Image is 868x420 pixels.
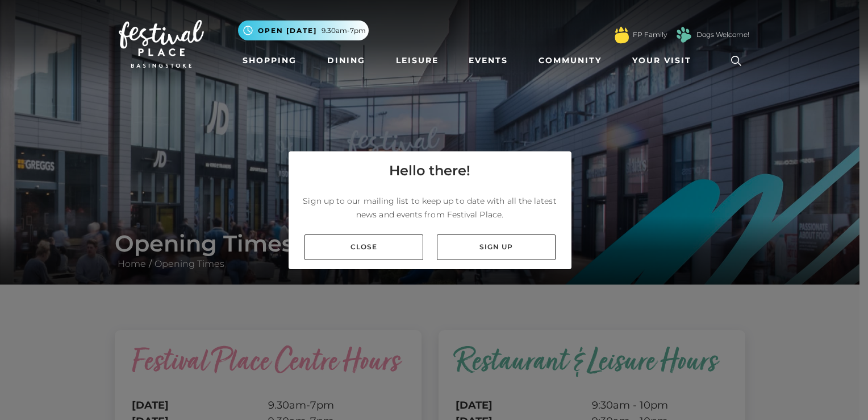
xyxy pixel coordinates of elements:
button: Open [DATE] 9.30am-7pm [238,20,369,40]
a: Leisure [391,50,443,71]
a: Shopping [238,50,301,71]
a: Events [464,50,512,71]
h4: Hello there! [389,160,470,181]
a: Dogs Welcome! [696,30,749,40]
a: Your Visit [628,50,702,71]
a: FP Family [633,30,667,40]
span: Your Visit [632,55,691,67]
span: 9.30am-7pm [322,26,366,36]
p: Sign up to our mailing list to keep up to date with all the latest news and events from Festival ... [298,194,562,221]
a: Close [304,234,423,260]
a: Dining [323,50,370,71]
span: Open [DATE] [258,26,317,36]
img: Festival Place Logo [119,20,204,68]
a: Sign up [437,234,556,260]
a: Community [534,50,606,71]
